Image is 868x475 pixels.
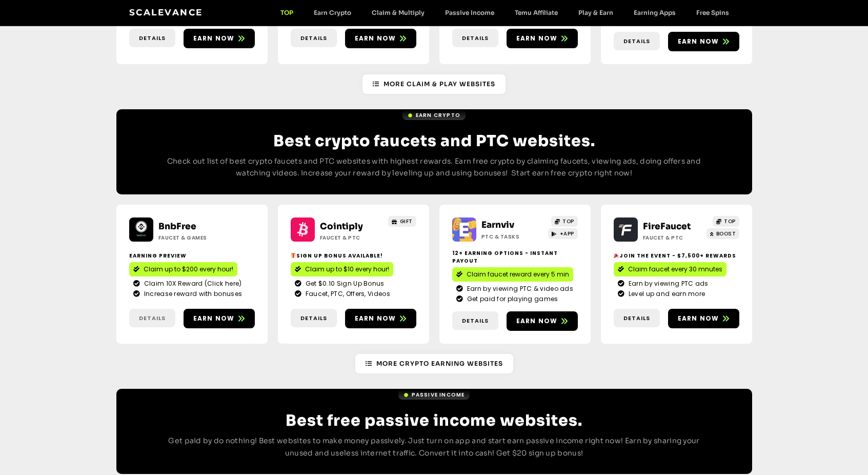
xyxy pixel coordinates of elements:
[270,9,304,16] a: TOP
[142,279,242,288] span: Claim 10X Reward (Click here)
[345,309,416,328] a: Earn now
[626,289,705,299] span: Level up and earn more
[129,29,175,48] a: Details
[462,34,489,43] span: Details
[668,32,739,51] a: Earn now
[388,216,416,227] a: GIFT
[481,220,514,230] a: Earnviv
[548,228,578,239] a: +APP
[193,314,235,323] span: Earn now
[643,234,707,242] h2: Faucet & PTC
[678,314,719,323] span: Earn now
[452,311,498,330] a: Details
[504,9,568,16] a: Temu Affiliate
[270,9,739,16] nav: Menu
[623,9,686,16] a: Earning Apps
[184,29,255,48] a: Earn now
[467,270,569,279] span: Claim faucet reward every 5 min
[304,9,361,16] a: Earn Crypto
[355,314,396,323] span: Earn now
[157,155,711,180] p: Check out list of best crypto faucets and PTC websites with highest rewards. Earn free crypto by ...
[291,309,337,328] a: Details
[400,217,413,225] span: GIFT
[300,34,327,43] span: Details
[516,316,558,326] span: Earn now
[345,29,416,48] a: Earn now
[668,309,739,328] a: Earn now
[398,390,470,400] a: Passive Income
[507,311,578,331] a: Earn now
[465,294,558,304] span: Get paid for playing games
[516,34,558,43] span: Earn now
[614,309,660,328] a: Details
[724,217,736,225] span: TOP
[158,234,223,242] h2: Faucet & Games
[623,314,650,323] span: Details
[157,435,711,460] p: Get paid by do nothing! Best websites to make money passively. Just turn on app and start earn pa...
[716,230,736,237] span: BOOST
[300,314,327,323] span: Details
[435,9,504,16] a: Passive Income
[139,34,166,43] span: Details
[158,221,196,232] a: BnbFree
[383,80,495,89] span: More Claim & Play Websites
[142,289,242,299] span: Increase reward with bonuses
[628,265,722,274] span: Claim faucet every 30 mnutes
[551,216,578,227] a: TOP
[133,279,251,288] a: Claim 10X Reward (Click here)
[562,217,574,225] span: TOP
[129,252,255,260] h2: Earning Preview
[614,32,660,51] a: Details
[291,29,337,48] a: Details
[706,228,739,239] a: BOOST
[614,262,726,276] a: Claim faucet every 30 mnutes
[355,354,513,373] a: More Crypto earning Websites
[320,221,363,232] a: Cointiply
[144,265,233,274] span: Claim up to $200 every hour!
[678,37,719,46] span: Earn now
[623,37,650,46] span: Details
[402,110,466,120] a: Earn Crypto
[129,309,175,328] a: Details
[462,316,489,325] span: Details
[686,9,739,16] a: Free Spins
[465,284,573,293] span: Earn by viewing PTC & video ads
[416,111,460,119] span: Earn Crypto
[291,253,296,258] img: 🎁
[129,262,237,276] a: Claim up to $200 every hour!
[303,289,390,299] span: Faucet, PTC, Offers, Videos
[139,314,166,323] span: Details
[452,249,578,265] h2: 12+ Earning options - instant payout
[560,230,574,237] span: +APP
[412,391,465,399] span: Passive Income
[713,216,739,227] a: TOP
[320,234,384,242] h2: Faucet & PTC
[507,29,578,48] a: Earn now
[291,252,416,260] h2: Sign up bonus available!
[305,265,389,274] span: Claim up to $10 every hour!
[452,267,573,282] a: Claim faucet reward every 5 min
[452,29,498,48] a: Details
[303,279,385,288] span: Get $0.10 Sign Up Bonus
[481,233,546,241] h2: PTC & Tasks
[291,262,393,276] a: Claim up to $10 every hour!
[626,279,709,288] span: Earn by viewing PTC ads
[157,132,711,150] h2: Best crypto faucets and PTC websites.
[184,309,255,328] a: Earn now
[614,253,619,258] img: 🎉
[361,9,435,16] a: Claim & Multiply
[568,9,623,16] a: Play & Earn
[355,34,396,43] span: Earn now
[129,7,203,17] a: Scalevance
[193,34,235,43] span: Earn now
[376,359,503,368] span: More Crypto earning Websites
[362,74,506,94] a: More Claim & Play Websites
[157,411,711,430] h2: Best free passive income websites.
[614,252,739,260] h2: Join the event - $7,500+ Rewards
[643,221,691,232] a: FireFaucet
